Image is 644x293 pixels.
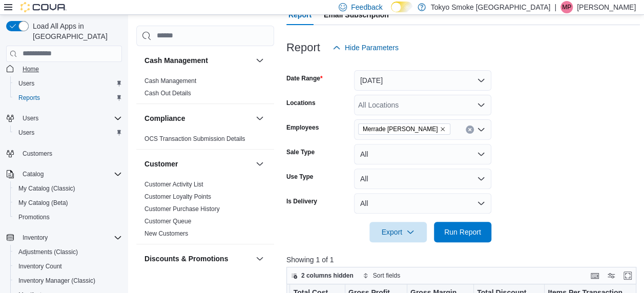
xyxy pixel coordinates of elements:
[18,79,34,88] span: Users
[144,230,188,237] a: New Customers
[144,159,178,169] h3: Customer
[14,92,122,104] span: Reports
[286,255,640,265] p: Showing 1 of 1
[466,125,474,134] button: Clear input
[23,234,48,242] span: Inventory
[254,253,266,265] button: Discounts & Promotions
[18,112,122,124] span: Users
[18,232,122,244] span: Inventory
[391,2,412,12] input: Dark Mode
[144,77,196,85] a: Cash Management
[144,55,208,66] h3: Cash Management
[369,222,427,242] button: Export
[324,5,389,25] span: Email Subscription
[144,229,188,238] span: New Customers
[18,62,122,75] span: Home
[14,77,122,90] span: Users
[477,125,485,134] button: Open list of options
[144,55,252,66] button: Cash Management
[10,91,126,105] button: Reports
[2,146,126,161] button: Customers
[621,269,634,282] button: Enter fullscreen
[477,101,485,109] button: Open list of options
[351,2,382,12] span: Feedback
[18,63,43,75] a: Home
[560,1,573,13] div: Mark Patafie
[144,77,196,85] span: Cash Management
[18,277,95,285] span: Inventory Manager (Classic)
[136,133,274,149] div: Compliance
[14,182,122,195] span: My Catalog (Classic)
[18,248,78,256] span: Adjustments (Classic)
[10,210,126,224] button: Promotions
[301,271,354,280] span: 2 columns hidden
[144,90,191,97] a: Cash Out Details
[144,217,191,225] span: Customer Queue
[14,260,66,273] a: Inventory Count
[288,5,311,25] span: Report
[286,99,316,107] label: Locations
[14,182,79,195] a: My Catalog (Classic)
[144,113,252,123] button: Compliance
[144,193,211,200] a: Customer Loyalty Points
[144,180,203,189] span: Customer Activity List
[440,126,446,132] button: Remove Merrade Simeoni from selection in this group
[14,246,122,258] span: Adjustments (Classic)
[144,135,245,143] span: OCS Transaction Submission Details
[14,211,54,223] a: Promotions
[286,74,323,82] label: Date Range
[354,169,491,189] button: All
[136,178,274,244] div: Customer
[144,254,228,264] h3: Discounts & Promotions
[354,144,491,164] button: All
[136,75,274,103] div: Cash Management
[29,21,122,41] span: Load All Apps in [GEOGRAPHIC_DATA]
[14,77,38,90] a: Users
[376,222,421,242] span: Export
[20,2,67,12] img: Cova
[18,262,62,270] span: Inventory Count
[358,123,451,135] span: Merrade Simeoni
[577,1,636,13] p: [PERSON_NAME]
[18,184,75,193] span: My Catalog (Classic)
[391,12,391,13] span: Dark Mode
[14,127,122,139] span: Users
[14,275,99,287] a: Inventory Manager (Classic)
[18,129,34,137] span: Users
[434,222,491,242] button: Run Report
[254,112,266,124] button: Compliance
[444,227,481,237] span: Run Report
[14,127,38,139] a: Users
[23,150,52,158] span: Customers
[354,193,491,214] button: All
[554,1,556,13] p: |
[18,112,43,124] button: Users
[345,43,399,53] span: Hide Parameters
[14,260,122,273] span: Inventory Count
[144,181,203,188] a: Customer Activity List
[2,231,126,245] button: Inventory
[23,170,44,178] span: Catalog
[18,199,68,207] span: My Catalog (Beta)
[144,205,220,213] a: Customer Purchase History
[354,70,491,91] button: [DATE]
[10,76,126,91] button: Users
[373,271,400,280] span: Sort fields
[144,193,211,201] span: Customer Loyalty Points
[286,173,313,181] label: Use Type
[2,167,126,181] button: Catalog
[254,54,266,67] button: Cash Management
[18,168,122,180] span: Catalog
[359,269,404,282] button: Sort fields
[10,181,126,196] button: My Catalog (Classic)
[431,1,551,13] p: Tokyo Smoke [GEOGRAPHIC_DATA]
[286,148,315,156] label: Sale Type
[144,135,245,142] a: OCS Transaction Submission Details
[14,246,82,258] a: Adjustments (Classic)
[14,197,72,209] a: My Catalog (Beta)
[562,1,571,13] span: MP
[286,123,319,132] label: Employees
[18,94,40,102] span: Reports
[144,89,191,97] span: Cash Out Details
[144,113,185,123] h3: Compliance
